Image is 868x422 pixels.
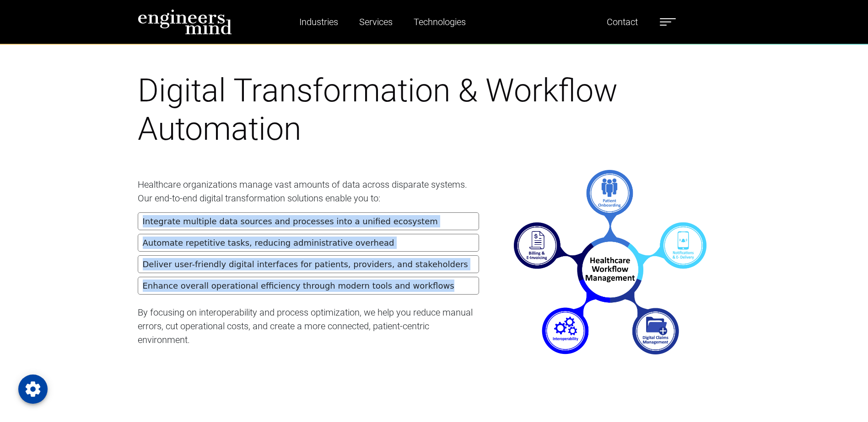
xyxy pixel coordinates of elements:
[138,234,479,252] li: Automate repetitive tasks, reducing administrative overhead
[138,72,618,148] span: Digital Transformation & Workflow Automation
[138,255,479,273] li: Deliver user-friendly digital interfaces for patients, providers, and stakeholders
[514,170,706,355] img: Resilient_solutions
[603,11,642,32] a: Contact
[138,178,479,205] p: Healthcare organizations manage vast amounts of data across disparate systems. Our end-to-end dig...
[356,11,396,32] a: Services
[410,11,469,32] a: Technologies
[138,9,232,35] img: logo
[296,11,342,32] a: Industries
[138,306,479,347] p: By focusing on interoperability and process optimization, we help you reduce manual errors, cut o...
[138,212,479,230] li: Integrate multiple data sources and processes into a unified ecosystem
[138,277,479,295] li: Enhance overall operational efficiency through modern tools and workflows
